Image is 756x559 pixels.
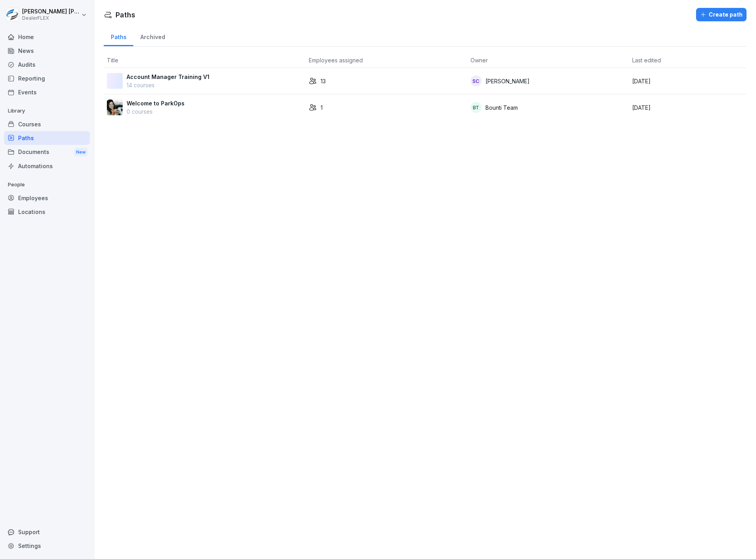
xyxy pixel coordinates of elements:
a: News [4,44,90,58]
span: Last edited [632,57,661,64]
div: Create path [700,10,743,19]
span: Owner [470,57,488,64]
a: Audits [4,58,90,71]
a: Reporting [4,71,90,85]
h1: Paths [116,9,135,20]
p: [PERSON_NAME] [PERSON_NAME] [22,8,80,15]
p: Library [4,105,90,117]
a: Home [4,30,90,44]
button: Create path [696,8,747,21]
div: Support [4,525,90,539]
p: Bounti Team [485,103,518,112]
a: Locations [4,205,90,219]
p: 0 courses [127,107,185,116]
p: [DATE] [632,103,743,112]
a: Paths [4,131,90,145]
p: 1 [321,103,323,112]
p: 14 courses [127,81,209,89]
a: Archived [133,26,172,46]
p: Account Manager Training V1 [127,73,209,81]
div: Documents [4,145,90,159]
a: Settings [4,539,90,553]
a: Automations [4,159,90,173]
a: Paths [104,26,133,46]
a: DocumentsNew [4,145,90,159]
p: [PERSON_NAME] [485,77,530,85]
a: Employees [4,191,90,205]
p: People [4,178,90,191]
div: SC [470,75,482,86]
a: Events [4,85,90,99]
span: Title [107,57,118,64]
p: DealerFLEX [22,15,80,21]
a: Courses [4,117,90,131]
p: [DATE] [632,77,743,85]
div: BT [470,102,482,113]
p: 13 [321,77,326,85]
span: Employees assigned [309,57,363,64]
p: Welcome to ParkOps [127,99,185,107]
img: tfhotmy4ts5f1nycrxxkhmt7.png [107,99,123,115]
div: New [74,148,88,157]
